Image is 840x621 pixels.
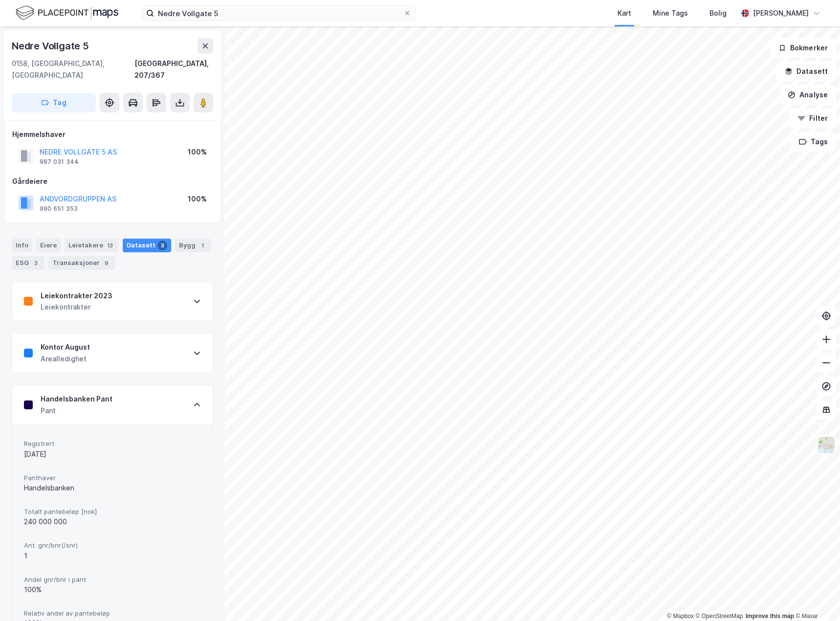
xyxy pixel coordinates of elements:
div: 3 [31,258,41,268]
div: Transaksjoner [48,256,115,270]
a: Improve this map [746,613,794,620]
div: Nedre Vollgate 5 [12,38,91,54]
div: Bygg [175,239,211,252]
div: Pant [41,405,112,417]
a: OpenStreetMap [696,613,743,620]
div: Kart [618,7,631,19]
div: [DATE] [24,448,201,460]
div: 3 [157,241,167,250]
div: 1 [198,241,207,250]
div: Leiekontrakter [41,301,112,313]
span: Relativ andel av pantebeløp [24,609,201,618]
div: 240 000 000 [24,516,201,528]
img: Z [817,436,836,454]
input: Søk på adresse, matrikkel, gårdeiere, leietakere eller personer [154,6,403,21]
div: Hjemmelshaver [12,129,213,140]
div: 100% [24,584,201,596]
div: 990 651 353 [40,205,78,213]
div: Leiekontrakter 2023 [41,290,112,302]
button: Datasett [776,62,836,81]
div: 987 031 344 [40,158,79,166]
button: Analyse [779,85,836,105]
div: [PERSON_NAME] [753,7,809,19]
span: Andel gnr/bnr i pant [24,576,201,584]
div: Kontor August [41,341,90,353]
div: Gårdeiere [12,176,213,187]
div: Datasett [123,239,171,252]
div: Handelsbanken Pant [41,393,112,405]
span: Ant. gnr/bnr(/snr) [24,541,201,550]
div: Leietakere [65,239,119,252]
span: Registrert [24,440,201,448]
div: 9 [102,258,111,268]
button: Bokmerker [770,38,836,58]
div: Handelsbanken [24,482,201,494]
div: Eiere [36,239,61,252]
div: 100% [188,146,207,158]
iframe: Chat Widget [791,574,840,621]
button: Tags [791,132,836,152]
span: Totalt pantebeløp [nok] [24,508,201,516]
div: Bolig [709,7,727,19]
button: Filter [789,109,836,128]
div: Info [12,239,32,252]
a: Mapbox [667,613,694,620]
img: logo.f888ab2527a4732fd821a326f86c7f29.svg [16,4,118,22]
button: Tag [12,93,96,112]
span: Panthaver [24,474,201,482]
div: 1 [24,550,201,562]
div: Mine Tags [653,7,688,19]
div: Arealledighet [41,353,90,365]
div: 0158, [GEOGRAPHIC_DATA], [GEOGRAPHIC_DATA] [12,58,134,81]
div: 13 [105,241,115,250]
div: 100% [188,193,207,205]
div: ESG [12,256,44,270]
div: [GEOGRAPHIC_DATA], 207/367 [134,58,213,81]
